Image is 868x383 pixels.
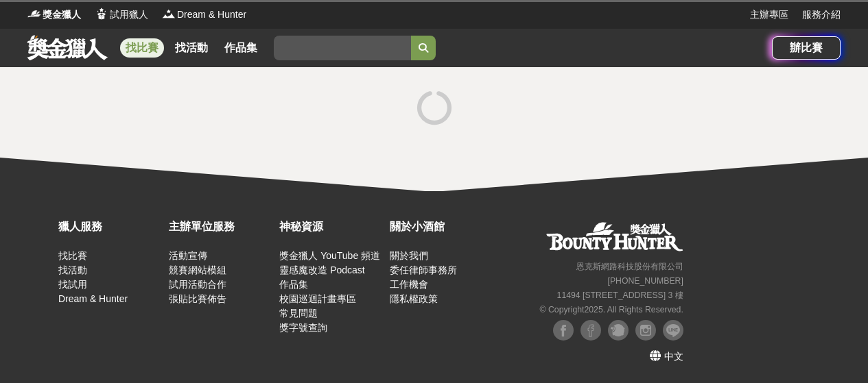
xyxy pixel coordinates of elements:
a: 張貼比賽佈告 [169,293,226,304]
a: 找比賽 [58,250,87,261]
a: Logo試用獵人 [95,8,148,22]
a: 委任律師事務所 [390,264,457,275]
div: 主辦單位服務 [169,219,272,235]
img: Instagram [635,320,656,341]
a: 找活動 [58,264,87,275]
div: 神秘資源 [279,219,383,235]
a: 找試用 [58,279,87,290]
small: [PHONE_NUMBER] [608,276,683,286]
a: 找比賽 [120,38,164,58]
a: 競賽網站模組 [169,264,226,275]
div: 關於小酒館 [390,219,493,235]
a: 主辦專區 [750,8,788,22]
a: 獎金獵人 YouTube 頻道 [279,250,380,261]
img: Logo [162,7,176,21]
img: LINE [663,320,683,341]
img: Logo [95,7,108,21]
a: LogoDream & Hunter [162,8,246,22]
small: 恩克斯網路科技股份有限公司 [576,262,683,271]
a: Logo獎金獵人 [27,8,81,22]
small: 11494 [STREET_ADDRESS] 3 樓 [557,291,683,300]
a: 辦比賽 [772,36,841,60]
a: 試用活動合作 [169,279,226,290]
span: 中文 [664,351,683,362]
img: Facebook [580,320,601,341]
img: Logo [27,7,41,21]
img: Plurk [608,320,629,341]
a: 找活動 [169,38,213,58]
a: 作品集 [279,279,308,290]
a: 常見問題 [279,308,318,319]
a: 隱私權政策 [390,293,438,304]
span: 獎金獵人 [43,8,81,22]
a: 關於我們 [390,250,428,261]
a: 作品集 [219,38,263,58]
a: 服務介紹 [802,8,841,22]
a: Dream & Hunter [58,293,128,304]
a: 獎字號查詢 [279,322,327,333]
small: © Copyright 2025 . All Rights Reserved. [540,305,683,314]
span: 試用獵人 [110,8,148,22]
a: 校園巡迴計畫專區 [279,293,356,304]
a: 工作機會 [390,279,428,290]
img: Facebook [553,320,574,341]
span: Dream & Hunter [177,8,246,22]
a: 靈感魔改造 Podcast [279,264,364,275]
a: 活動宣傳 [169,250,207,261]
div: 獵人服務 [58,219,162,235]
